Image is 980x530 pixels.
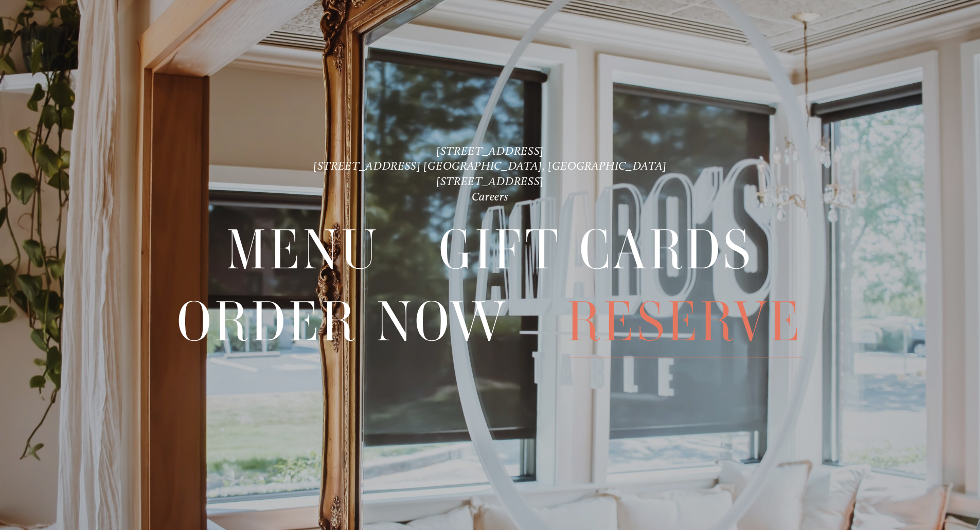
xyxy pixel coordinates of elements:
[226,215,380,286] span: Menu
[226,215,380,285] a: Menu
[313,159,667,173] a: [STREET_ADDRESS] [GEOGRAPHIC_DATA], [GEOGRAPHIC_DATA]
[439,215,754,285] a: Gift Cards
[567,286,803,357] span: Reserve
[472,190,509,204] a: Careers
[439,215,754,286] span: Gift Cards
[436,144,544,158] a: [STREET_ADDRESS]
[567,286,803,357] a: Reserve
[436,174,544,188] a: [STREET_ADDRESS]
[177,286,508,357] a: Order Now
[177,286,508,357] span: Order Now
